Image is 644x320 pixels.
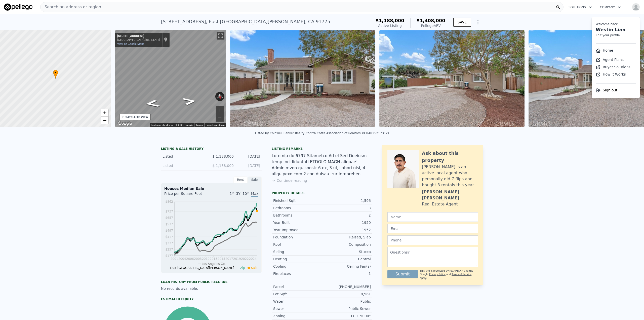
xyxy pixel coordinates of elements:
div: Listed [163,163,207,168]
button: Solutions [565,3,596,12]
img: Sale: 169722000 Parcel: 49669820 [379,30,525,127]
div: Real Estate Agent [422,201,458,207]
div: 1 [322,271,371,276]
div: Street View [115,30,226,127]
div: Pellego ARV [417,23,445,28]
div: Rent [233,176,248,183]
a: Report a problem [206,124,225,126]
input: Phone [387,235,478,245]
tspan: $737 [165,210,173,213]
div: SATELLITE VIEW [126,115,148,119]
div: Loan history from public records [161,280,262,284]
button: Zoom in [216,106,224,114]
input: Email [387,224,478,233]
span: Sale [251,266,258,270]
tspan: 2010 [202,257,210,261]
input: Name [387,212,478,222]
div: Parcel [273,284,322,289]
div: Map [115,30,226,127]
div: Property details [272,191,372,195]
img: Pellego [4,4,32,11]
tspan: 2008 [194,257,202,261]
a: Open this area in Google Maps (opens a new window) [116,120,133,127]
div: Price per Square Foot [164,191,211,199]
span: Los Angeles Co. [202,262,226,266]
button: Rotate counterclockwise [215,92,218,101]
div: LISTING & SALE HISTORY [161,147,262,152]
a: Terms of Service [452,273,471,276]
div: Listed [163,154,207,159]
div: Lot Sqft [273,292,322,297]
a: Zoom in [101,109,108,117]
a: Westin Lian [596,27,626,32]
tspan: $497 [165,229,173,232]
tspan: $177 [165,254,173,258]
div: [DATE] [238,154,260,159]
div: Ask about this property [422,150,478,164]
span: East [GEOGRAPHIC_DATA][PERSON_NAME] [170,266,234,270]
button: Reset the view [217,92,223,101]
button: Company [596,3,625,12]
button: Submit [387,270,418,278]
div: Estimated Equity [161,297,262,301]
tspan: $657 [165,216,173,220]
button: Rotate clockwise [222,92,225,101]
div: Ceiling Fan(s) [322,264,371,269]
tspan: 2019 [233,257,241,261]
span: $1,408,000 [417,18,445,23]
div: Raised, Slab [322,235,371,240]
span: + [103,110,106,116]
div: [GEOGRAPHIC_DATA], [US_STATE] [117,38,160,42]
div: Fireplaces [273,271,322,276]
tspan: 2024 [249,257,257,261]
div: Siding [273,249,322,254]
div: Year Built [273,220,322,225]
a: Buyer Solutions [596,65,630,69]
tspan: $257 [165,248,173,251]
tspan: $577 [165,223,173,226]
img: avatar [632,3,640,11]
button: SAVE [453,18,471,27]
tspan: 2022 [241,257,249,261]
div: No records available. [161,286,262,291]
div: Roof [273,242,322,247]
a: Privacy Policy [429,273,446,276]
div: Stucco [322,249,371,254]
div: Water [273,299,322,304]
div: 2 [322,213,371,218]
div: Listing remarks [272,147,372,151]
span: Sign out [603,88,617,92]
div: Heating [273,257,322,262]
div: Zoning [273,313,322,318]
div: Foundation [273,235,322,240]
button: Toggle fullscreen view [217,32,224,40]
a: View on Google Maps [117,42,144,46]
div: [DATE] [238,163,260,168]
button: Show Options [473,17,483,27]
button: Keyboard shortcuts [151,123,173,127]
tspan: 2006 [186,257,194,261]
div: [PHONE_NUMBER] [322,284,371,289]
span: Search an address or region [41,4,101,10]
a: Zoom out [101,117,108,124]
div: Loremip do 6797 Sitametco Ad el Sed Doeiusm temp incididuntutl ETDOLO MAGN aliquae! Adminimven qu... [272,153,372,177]
span: • [53,70,58,75]
div: 8,961 [322,292,371,297]
tspan: 2001 [171,257,178,261]
div: • [53,70,58,79]
span: $1,188,000 [376,18,404,23]
div: [PERSON_NAME] is an active local agent who personally did 7 flips and bought 3 rentals this year. [422,164,478,188]
img: Sale: 169722000 Parcel: 49669820 [230,30,375,127]
span: 10Y [243,192,249,196]
tspan: $417 [165,235,173,239]
a: Home [596,48,613,52]
span: − [103,117,106,123]
div: 1952 [322,227,371,232]
tspan: 2004 [178,257,186,261]
div: Bedrooms [273,205,322,210]
a: Edit your profile [596,33,620,37]
div: LCR15000* [322,313,371,318]
span: Active Listing [378,24,402,28]
span: 3Y [236,192,240,196]
div: [PERSON_NAME] [PERSON_NAME] [422,189,478,201]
